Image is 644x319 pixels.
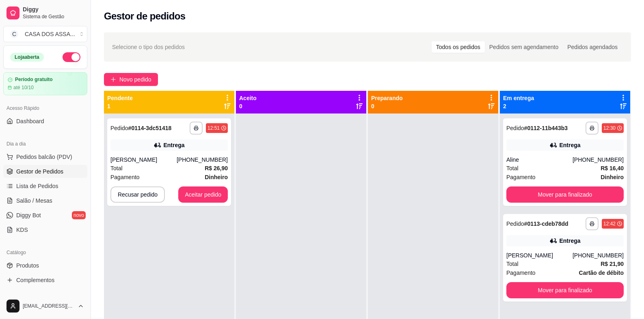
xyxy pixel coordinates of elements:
[3,180,87,193] a: Lista de Pedidos
[16,197,52,205] span: Salão / Mesas
[3,209,87,222] a: Diggy Botnovo
[23,6,84,13] span: Diggy
[371,102,403,110] p: 0
[177,156,228,164] div: [PHONE_NUMBER]
[371,94,403,102] p: Preparando
[559,141,580,149] div: Entrega
[239,102,257,110] p: 0
[506,164,519,173] span: Total
[110,156,177,164] div: [PERSON_NAME]
[524,221,568,227] strong: # 0113-cdeb78dd
[16,182,58,190] span: Lista de Pedidos
[110,125,128,131] span: Pedido
[3,150,87,163] button: Pedidos balcão (PDV)
[110,173,140,182] span: Pagamento
[16,117,44,125] span: Dashboard
[559,237,580,245] div: Entrega
[3,274,87,287] a: Complementos
[205,174,228,180] strong: Dinheiro
[601,174,624,180] strong: Dinheiro
[573,251,624,259] div: [PHONE_NUMBER]
[205,165,228,171] strong: R$ 26,90
[506,259,519,268] span: Total
[3,137,87,150] div: Dia a dia
[3,223,87,236] a: KDS
[603,125,616,131] div: 12:30
[3,296,87,316] button: [EMAIL_ADDRESS][DOMAIN_NAME]
[207,125,220,131] div: 12:51
[107,94,133,102] p: Pendente
[3,3,87,23] a: DiggySistema de Gestão
[63,52,80,62] button: Alterar Status
[110,186,165,203] button: Recusar pedido
[3,102,87,115] div: Acesso Rápido
[506,173,536,182] span: Pagamento
[119,75,151,84] span: Novo pedido
[506,186,624,203] button: Mover para finalizado
[104,73,158,86] button: Novo pedido
[601,165,624,171] strong: R$ 16,40
[503,94,534,102] p: Em entrega
[110,164,123,173] span: Total
[23,13,84,20] span: Sistema de Gestão
[3,26,87,42] button: Select a team
[16,167,63,176] span: Gestor de Pedidos
[16,276,54,284] span: Complementos
[3,165,87,178] a: Gestor de Pedidos
[16,226,28,234] span: KDS
[178,186,228,203] button: Aceitar pedido
[25,30,75,38] div: CASA DOS ASSA ...
[16,261,39,270] span: Produtos
[15,77,53,83] article: Período gratuito
[16,211,41,219] span: Diggy Bot
[239,94,257,102] p: Aceito
[163,141,184,149] div: Entrega
[16,153,72,161] span: Pedidos balcão (PDV)
[506,221,524,227] span: Pedido
[579,270,624,276] strong: Cartão de débito
[10,53,44,62] div: Loja aberta
[506,282,624,298] button: Mover para finalizado
[601,261,624,267] strong: R$ 21,90
[3,115,87,128] a: Dashboard
[10,30,18,38] span: C
[603,221,616,227] div: 12:42
[524,125,568,131] strong: # 0112-11b443b3
[432,41,485,53] div: Todos os pedidos
[107,102,133,110] p: 1
[563,41,622,53] div: Pedidos agendados
[110,77,116,82] span: plus
[13,84,34,91] article: até 10/10
[506,268,536,277] span: Pagamento
[573,156,624,164] div: [PHONE_NUMBER]
[485,41,563,53] div: Pedidos sem agendamento
[3,72,87,95] a: Período gratuitoaté 10/10
[3,194,87,207] a: Salão / Mesas
[506,156,573,164] div: Aline
[3,259,87,272] a: Produtos
[112,43,185,51] span: Selecione o tipo dos pedidos
[3,246,87,259] div: Catálogo
[503,102,534,110] p: 2
[23,303,74,309] span: [EMAIL_ADDRESS][DOMAIN_NAME]
[506,125,524,131] span: Pedido
[506,251,573,259] div: [PERSON_NAME]
[128,125,172,131] strong: # 0114-3dc51418
[104,10,186,23] h2: Gestor de pedidos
